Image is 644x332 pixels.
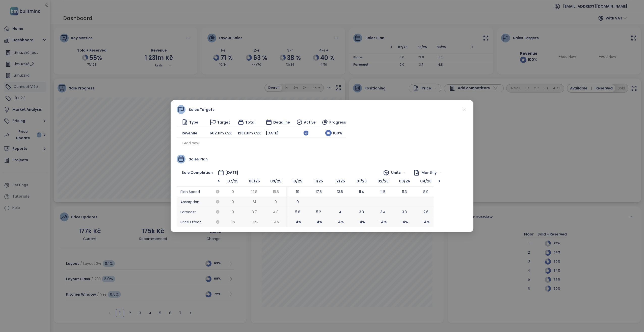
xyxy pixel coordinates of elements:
span: 10/25 [286,177,308,187]
span: 11.4 [359,189,364,194]
span: Absorption [177,197,222,207]
span: 4.8 [273,209,279,215]
span: 602.11m [210,130,224,136]
span: 04/26 [415,177,437,187]
span: -4 % [351,217,372,227]
span: 13.5 [337,189,343,194]
span: Price Effect [177,217,222,227]
span: 01/26 [351,177,372,187]
span: Deadline [273,119,290,125]
span: 12/25 [329,177,351,187]
span: 4 [339,209,341,215]
span: 100 % [333,130,342,136]
span: -4 % [244,217,265,227]
span: 3.7 [252,209,257,215]
span: 3.4 [380,209,386,215]
span: 19 [296,189,299,194]
span: CZK [254,130,261,136]
span: 11.5 [381,189,385,194]
span: Total [245,119,255,125]
span: 3.3 [402,209,407,215]
span: 08/25 [244,177,265,187]
span: 1231.31m [238,130,253,136]
span: -4 % [329,217,351,227]
span: [DATE] [225,170,238,175]
span: Units [391,169,405,176]
div: > [436,178,442,183]
span: -4 % [265,217,286,227]
span: -4 % [394,217,415,227]
span: 09/25 [265,177,286,187]
span: Type [189,119,198,125]
span: 8.9 [423,189,428,194]
span: 0 [275,199,277,204]
span: 07/25 [222,177,244,187]
span: -4 % [286,217,308,227]
span: Monthly [421,169,441,176]
span: 02/26 [372,177,394,187]
span: Sale Completion [182,170,213,175]
span: Plan Speed [177,187,222,197]
span: 0 [232,199,234,204]
span: 3.3 [359,209,364,215]
span: CZK [225,130,232,136]
div: < [216,178,222,184]
span: Sales Plan [189,156,208,162]
span: 5.6 [295,209,300,215]
span: Progress [329,119,346,125]
span: Active [304,119,316,125]
span: 5.2 [316,209,321,215]
span: 16.5 [273,189,279,194]
span: 2.6 [423,209,428,215]
span: 11.3 [402,189,407,194]
span: 0 [232,209,234,215]
span: -4 % [372,217,394,227]
span: 11/25 [308,177,329,187]
span: 03/26 [394,177,415,187]
span: Revenue [182,130,197,136]
span: [DATE] [266,130,279,136]
span: + Add new [182,140,199,146]
span: 0 [297,199,299,204]
span: Forecast [177,207,222,217]
span: Sales Targets [189,107,214,112]
span: 0 % [222,217,244,227]
span: -4 % [415,217,437,227]
span: Target [217,119,230,125]
span: -4 % [308,217,329,227]
span: 12.8 [251,189,257,194]
span: 0 [232,189,234,194]
span: 61 [253,199,256,204]
span: 17.5 [316,189,322,194]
